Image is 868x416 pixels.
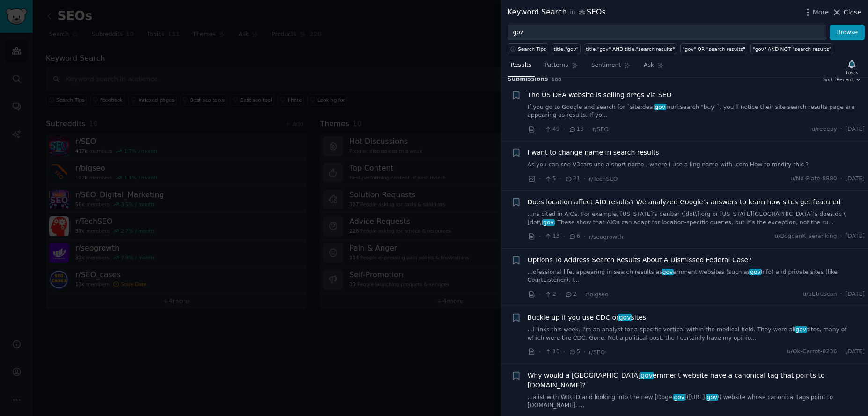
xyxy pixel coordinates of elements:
a: title:"gov" [552,43,581,54]
input: Try a keyword related to your business [508,25,826,41]
a: "gov" OR "search results" [680,43,747,54]
span: r/TechSEO [589,176,618,182]
span: Why would a [GEOGRAPHIC_DATA] ernment website have a canonical tag that points to [DOMAIN_NAME]? [528,371,865,390]
span: in [570,8,575,17]
button: More [803,7,829,17]
a: Why would a [GEOGRAPHIC_DATA]government website have a canonical tag that points to [DOMAIN_NAME]? [528,371,865,390]
span: r/SEO [589,349,605,356]
span: 100 [552,77,562,82]
span: · [563,347,565,357]
a: ...alist with WIRED and looking into the new [Doge.gov]([URL].gov/) website whose canonical tags ... [528,394,865,410]
a: "gov" AND NOT "search results" [750,43,833,54]
span: gov [662,269,674,275]
a: Options To Address Search Results About A Dismissed Federal Case? [528,255,752,265]
span: gov [749,269,761,275]
span: u/reeepy [811,125,837,134]
span: · [539,174,541,184]
a: ...ns cited in AIOs. For example, [US_STATE]’s denbar \[dot\] org or [US_STATE][GEOGRAPHIC_DATA]’... [528,210,865,227]
button: Close [832,7,861,17]
div: Keyword Search SEOs [508,7,606,18]
span: [DATE] [846,290,865,299]
span: 21 [565,175,580,183]
span: u/aEtruscan [803,290,837,299]
span: gov [654,104,666,110]
span: u/No-Plate-8880 [790,175,837,183]
span: · [587,124,589,134]
span: · [840,348,842,356]
button: Recent [836,76,861,83]
span: Sentiment [591,61,621,70]
a: Patterns [541,58,581,77]
span: r/seogrowth [589,234,623,240]
button: Browse [830,25,865,41]
span: · [840,125,842,134]
span: · [583,174,585,184]
span: Recent [836,76,853,83]
span: Buckle up if you use CDC or sites [528,313,647,323]
span: 15 [544,348,559,356]
span: Results [511,61,531,70]
span: u/Ok-Carrot-8236 [787,348,837,356]
span: Close [844,7,861,17]
span: 18 [568,125,584,134]
a: Buckle up if you use CDC orgovsites [528,313,647,323]
span: 13 [544,232,559,241]
div: "gov" OR "search results" [683,46,745,52]
span: gov [706,394,718,401]
span: Patterns [544,61,568,70]
a: The US DEA website is selling dr*gs via SEO [528,90,672,100]
a: Does location affect AIO results? We analyzed Google’s answers to learn how sites get featured [528,197,841,207]
span: 5 [568,348,580,356]
span: [DATE] [846,125,865,134]
span: · [840,175,842,183]
span: · [840,290,842,299]
span: More [813,7,829,17]
span: u/BogdanK_seranking [775,232,837,241]
button: Search Tips [508,43,548,54]
a: title:"gov" AND title:"search results" [584,43,677,54]
span: · [840,232,842,241]
span: gov [795,326,807,333]
span: · [583,232,585,242]
div: Track [846,69,858,76]
a: Sentiment [588,58,634,77]
span: 5 [544,175,556,183]
div: Sort [823,76,833,83]
span: Search Tips [518,46,546,52]
span: · [583,347,585,357]
span: Ask [644,61,654,70]
span: 6 [568,232,580,241]
a: I want to change name in search results . [528,148,663,158]
div: title:"gov" AND title:"search results" [586,46,675,52]
div: "gov" AND NOT "search results" [753,46,831,52]
span: r/bigseo [585,291,609,298]
span: gov [640,372,654,379]
span: 2 [565,290,576,299]
button: Track [842,57,861,77]
span: r/SEO [593,126,609,133]
a: Results [508,58,535,77]
span: · [559,289,561,299]
span: · [580,289,582,299]
span: · [563,232,565,242]
a: If you go to Google and search for `site:dea.govinurl:search "buy"`, you'll notice their site sea... [528,103,865,120]
span: gov [618,314,632,321]
span: [DATE] [846,175,865,183]
span: · [539,347,541,357]
span: · [559,174,561,184]
span: · [539,289,541,299]
span: · [539,232,541,242]
span: [DATE] [846,232,865,241]
span: 2 [544,290,556,299]
span: Submission s [508,75,548,84]
div: title:"gov" [554,46,579,52]
a: ...l links this week. I'm an analyst for a specific vertical within the medical field. They were ... [528,326,865,342]
a: Ask [640,58,667,77]
span: 49 [544,125,559,134]
span: gov [673,394,685,401]
a: ...ofessional life, appearing in search results asgovernment websites (such asgovInfo) and privat... [528,268,865,285]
